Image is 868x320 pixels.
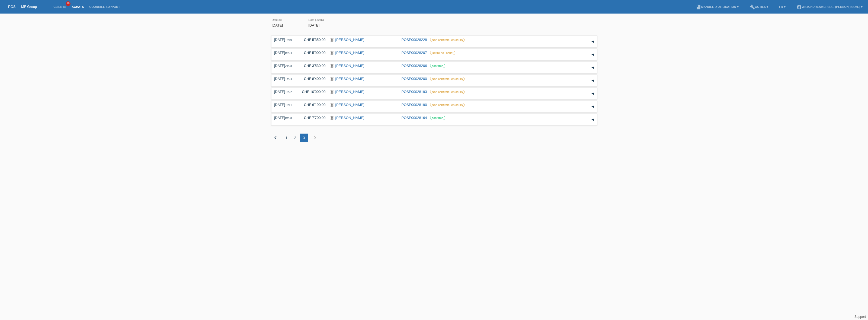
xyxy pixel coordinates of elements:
[794,5,865,8] a: account_circleWatchdreamer SA - [PERSON_NAME] ▾
[335,64,364,68] a: [PERSON_NAME]
[285,51,292,54] span: 05:24
[274,116,296,120] div: [DATE]
[854,315,866,319] a: Support
[272,134,279,141] i: chevron_left
[300,116,326,120] div: CHF 7'700.00
[300,64,326,68] div: CHF 3'530.00
[335,90,364,94] a: [PERSON_NAME]
[589,51,597,59] div: étendre/coller
[285,117,292,119] span: 07:08
[776,5,788,8] a: FR ▾
[282,134,291,142] div: 1
[589,64,597,72] div: étendre/coller
[274,90,296,94] div: [DATE]
[285,77,292,80] span: 17:24
[8,5,37,9] a: POS — MF Group
[430,51,456,55] label: Retiré de l‘achat
[796,4,802,10] i: account_circle
[285,104,292,106] span: 15:11
[274,103,296,107] div: [DATE]
[285,90,292,93] span: 15:22
[402,116,427,120] a: POSP00028164
[274,64,296,68] div: [DATE]
[402,38,427,42] a: POSP00028228
[402,90,427,94] a: POSP00028193
[335,51,364,55] a: [PERSON_NAME]
[274,51,296,55] div: [DATE]
[300,51,326,55] div: CHF 5'900.00
[300,77,326,81] div: CHF 8'400.00
[750,4,755,10] i: build
[747,5,771,8] a: buildOutils ▾
[312,134,318,141] i: chevron_right
[430,38,465,42] label: Non confirmé, en cours
[402,103,427,107] a: POSP00028190
[402,64,427,68] a: POSP00028206
[300,90,326,94] div: CHF 10'000.00
[87,5,123,8] a: Courriel Support
[430,64,445,68] label: confirmé
[285,38,292,41] span: 16:10
[274,77,296,81] div: [DATE]
[430,90,465,94] label: Non confirmé, en cours
[291,134,300,142] div: 2
[300,38,326,42] div: CHF 5'350.00
[69,5,87,8] a: Achats
[285,64,292,67] span: 21:28
[589,90,597,98] div: étendre/coller
[693,5,741,8] a: bookManuel d’utilisation ▾
[402,51,427,55] a: POSP00028207
[430,116,445,120] label: confirmé
[402,77,427,81] a: POSP00028200
[589,38,597,46] div: étendre/coller
[335,103,364,107] a: [PERSON_NAME]
[335,38,364,42] a: [PERSON_NAME]
[335,116,364,120] a: [PERSON_NAME]
[589,103,597,111] div: étendre/coller
[335,77,364,81] a: [PERSON_NAME]
[300,103,326,107] div: CHF 6'190.00
[66,1,71,6] span: 19
[430,103,465,107] label: Non confirmé, en cours
[589,116,597,124] div: étendre/coller
[274,38,296,42] div: [DATE]
[696,4,701,10] i: book
[51,5,69,8] a: Clients
[589,77,597,85] div: étendre/coller
[300,134,308,142] div: 3
[430,77,465,81] label: Non confirmé, en cours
